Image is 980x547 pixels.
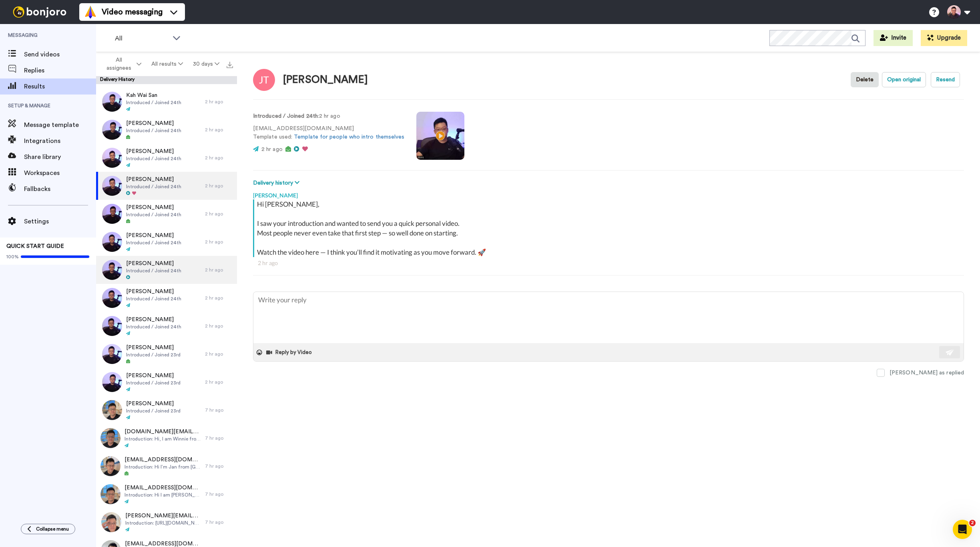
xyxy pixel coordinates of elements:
[126,352,181,358] span: Introduced / Joined 23rd
[96,256,237,284] a: [PERSON_NAME]Introduced / Joined 24th2 hr ago
[96,88,237,116] a: Kah Wai SanIntroduced / Joined 24th2 hr ago
[205,239,233,245] div: 2 hr ago
[96,340,237,368] a: [PERSON_NAME]Introduced / Joined 23rd2 hr ago
[100,484,120,504] img: b0420d47-66c3-46f7-835d-56bc475d9153-thumb.jpg
[96,76,237,84] div: Delivery History
[24,66,96,75] span: Replies
[283,74,368,86] div: [PERSON_NAME]
[261,147,283,152] span: 2 hr ago
[96,424,237,452] a: [DOMAIN_NAME][EMAIL_ADDRESS][DOMAIN_NAME]Introduction: Hi, I am Winnie from [GEOGRAPHIC_DATA]. [P...
[205,435,233,441] div: 7 hr ago
[24,217,96,226] span: Settings
[125,484,201,492] span: [EMAIL_ADDRESS][DOMAIN_NAME]
[126,155,181,162] span: Introduced / Joined 24th
[147,57,188,71] button: All results
[24,168,96,178] span: Workspaces
[125,512,201,520] span: [PERSON_NAME][EMAIL_ADDRESS][DOMAIN_NAME]
[205,99,233,105] div: 2 hr ago
[205,211,233,217] div: 2 hr ago
[126,259,181,267] span: [PERSON_NAME]
[126,183,181,190] span: Introduced / Joined 24th
[115,34,169,43] span: All
[946,349,954,356] img: send-white.svg
[96,312,237,340] a: [PERSON_NAME]Introduced / Joined 24th2 hr ago
[96,116,237,144] a: [PERSON_NAME]Introduced / Joined 24th2 hr ago
[931,72,960,87] button: Resend
[96,172,237,200] a: [PERSON_NAME]Introduced / Joined 24th2 hr ago
[253,125,404,141] p: [EMAIL_ADDRESS][DOMAIN_NAME] Template used:
[253,179,302,187] button: Delivery history
[205,155,233,161] div: 2 hr ago
[253,69,275,91] img: Image of John Tan
[125,464,201,470] span: Introduction: Hi I’m Jan from [GEOGRAPHIC_DATA] and I’m a newbie hoping to learn how to do an onl...
[969,520,976,526] span: 2
[24,82,96,91] span: Results
[125,428,201,436] span: [DOMAIN_NAME][EMAIL_ADDRESS][DOMAIN_NAME]
[125,492,201,498] span: Introduction: Hi I am [PERSON_NAME] from [GEOGRAPHIC_DATA] and I work as insurance personal assis...
[98,53,147,75] button: All assignees
[125,436,201,442] span: Introduction: Hi, I am Winnie from [GEOGRAPHIC_DATA]. [PERSON_NAME], would like to learn more abo...
[24,120,96,130] span: Message template
[100,456,120,476] img: 1493fd95-1c33-4cbe-89c6-de83fbe202f8-thumb.jpg
[102,260,122,280] img: 0ddaf05d-bd9f-4b1c-9f97-b2cabddab5b9-thumb.jpg
[126,99,181,106] span: Introduced / Joined 24th
[126,296,181,302] span: Introduced / Joined 24th
[205,491,233,497] div: 7 hr ago
[24,136,96,146] span: Integrations
[205,519,233,525] div: 7 hr ago
[96,480,237,508] a: [EMAIL_ADDRESS][DOMAIN_NAME]Introduction: Hi I am [PERSON_NAME] from [GEOGRAPHIC_DATA] and I work...
[126,175,181,183] span: [PERSON_NAME]
[188,57,224,71] button: 30 days
[125,520,201,526] span: Introduction: [URL][DOMAIN_NAME]
[126,344,181,352] span: [PERSON_NAME]
[100,428,120,448] img: 27b70d11-975c-45ef-ada8-3a4d437f7edf-thumb.jpg
[126,316,181,324] span: [PERSON_NAME]
[882,72,926,87] button: Open original
[126,408,181,414] span: Introduced / Joined 23rd
[851,72,879,87] button: Delete
[874,30,913,46] button: Invite
[126,119,181,127] span: [PERSON_NAME]
[205,127,233,133] div: 2 hr ago
[126,203,181,211] span: [PERSON_NAME]
[126,324,181,330] span: Introduced / Joined 24th
[125,456,201,464] span: [EMAIL_ADDRESS][DOMAIN_NAME]
[96,452,237,480] a: [EMAIL_ADDRESS][DOMAIN_NAME]Introduction: Hi I’m Jan from [GEOGRAPHIC_DATA] and I’m a newbie hopi...
[205,183,233,189] div: 2 hr ago
[10,6,70,18] img: bj-logo-header-white.svg
[102,372,122,392] img: ceca1ad0-ecea-4213-b07f-a0534bb92b8e-thumb.jpg
[102,232,122,252] img: cf4a77ee-bda6-42d6-a737-947e47a86bc1-thumb.jpg
[126,127,181,134] span: Introduced / Joined 24th
[102,56,135,72] span: All assignees
[205,379,233,385] div: 2 hr ago
[253,113,318,119] strong: Introduced / Joined 24th
[126,147,181,155] span: [PERSON_NAME]
[953,520,972,539] iframe: Intercom live chat
[205,351,233,357] div: 2 hr ago
[102,344,122,364] img: 9965e81d-9c27-41e9-9365-05b25a47e478-thumb.jpg
[126,380,181,386] span: Introduced / Joined 23rd
[126,211,181,218] span: Introduced / Joined 24th
[102,6,163,18] span: Video messaging
[126,231,181,239] span: [PERSON_NAME]
[205,295,233,301] div: 2 hr ago
[96,368,237,396] a: [PERSON_NAME]Introduced / Joined 23rd2 hr ago
[96,396,237,424] a: [PERSON_NAME]Introduced / Joined 23rd7 hr ago
[921,30,967,46] button: Upgrade
[294,134,404,140] a: Template for people who intro themselves
[102,288,122,308] img: 4bfb949c-0ae7-4748-bdf7-4d3dd22da7bc-thumb.jpg
[24,152,96,162] span: Share library
[205,267,233,273] div: 2 hr ago
[126,91,181,99] span: Kah Wai San
[21,524,75,534] button: Collapse menu
[6,253,19,260] span: 100%
[102,176,122,196] img: df874264-a209-4c50-a142-05e5037030dc-thumb.jpg
[253,112,404,121] p: : 2 hr ago
[96,284,237,312] a: [PERSON_NAME]Introduced / Joined 24th2 hr ago
[96,200,237,228] a: [PERSON_NAME]Introduced / Joined 24th2 hr ago
[205,407,233,413] div: 7 hr ago
[102,316,122,336] img: 3002dfd8-5b27-43cd-936f-6bcd662baa85-thumb.jpg
[102,92,122,112] img: ded1a8d7-8f12-4258-8668-f38b84283f74-thumb.jpg
[265,346,314,358] button: Reply by Video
